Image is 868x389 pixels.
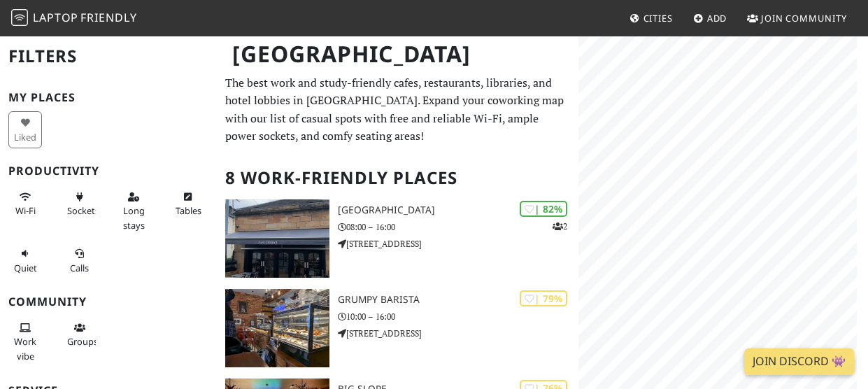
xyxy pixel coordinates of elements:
[123,204,145,231] span: Long stays
[14,335,36,362] span: People working
[520,201,567,217] div: | 82%
[8,242,42,279] button: Quiet
[221,35,576,73] h1: [GEOGRAPHIC_DATA]
[217,289,578,367] a: Grumpy Barista | 79% Grumpy Barista 10:00 – 16:00 [STREET_ADDRESS]
[176,204,201,217] span: Work-friendly tables
[741,6,853,31] a: Join Community
[225,289,329,367] img: Grumpy Barista
[217,199,578,278] a: Park District | 82% 2 [GEOGRAPHIC_DATA] 08:00 – 16:00 [STREET_ADDRESS]
[688,6,733,31] a: Add
[8,164,208,178] h3: Productivity
[70,262,89,274] span: Video/audio calls
[8,295,208,309] h3: Community
[63,242,97,279] button: Calls
[338,294,579,306] h3: Grumpy Barista
[33,10,78,25] span: Laptop
[11,9,28,26] img: LaptopFriendly
[761,12,847,24] span: Join Community
[225,199,329,278] img: Park District
[338,220,579,234] p: 08:00 – 16:00
[520,290,567,306] div: | 79%
[63,185,97,222] button: Sockets
[67,335,98,348] span: Group tables
[744,348,854,375] a: Join Discord 👾
[8,35,208,78] h2: Filters
[67,204,99,217] span: Power sockets
[225,157,570,199] h2: 8 Work-Friendly Places
[338,237,579,250] p: [STREET_ADDRESS]
[338,327,579,340] p: [STREET_ADDRESS]
[15,204,36,217] span: Stable Wi-Fi
[624,6,678,31] a: Cities
[11,6,137,31] a: LaptopFriendly LaptopFriendly
[14,262,37,274] span: Quiet
[707,12,727,24] span: Add
[117,185,150,236] button: Long stays
[643,12,673,24] span: Cities
[338,204,579,216] h3: [GEOGRAPHIC_DATA]
[553,220,567,233] p: 2
[63,316,97,353] button: Groups
[338,310,579,323] p: 10:00 – 16:00
[8,91,208,104] h3: My Places
[225,74,570,146] p: The best work and study-friendly cafes, restaurants, libraries, and hotel lobbies in [GEOGRAPHIC_...
[80,10,136,25] span: Friendly
[171,185,205,222] button: Tables
[8,316,42,367] button: Work vibe
[8,185,42,222] button: Wi-Fi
